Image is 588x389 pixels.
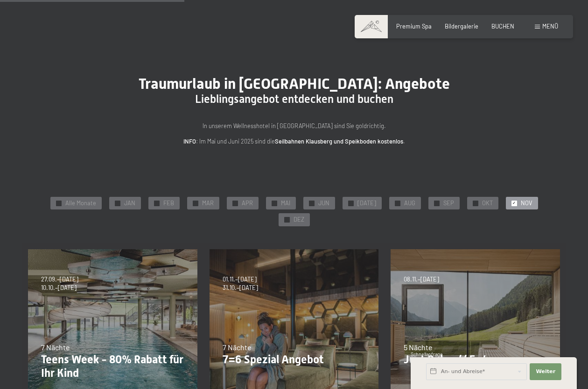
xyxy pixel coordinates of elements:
span: OKT [482,199,493,208]
span: MAR [202,199,214,208]
p: In unserem Wellnesshotel in [GEOGRAPHIC_DATA] sind Sie goldrichtig. [107,121,481,130]
span: 01.11.–[DATE] [223,275,258,284]
span: ✓ [349,201,352,206]
button: Weiter [530,363,561,380]
p: 7=6 Spezial Angebot [223,353,366,367]
span: 08.11.–[DATE] [404,275,439,284]
p: Just Relax // 5=4 [404,353,547,367]
span: ✓ [273,201,276,206]
span: 27.09.–[DATE] [41,275,78,284]
span: SEP [443,199,454,208]
span: JAN [124,199,135,208]
span: ✓ [285,217,288,223]
span: ✓ [155,201,158,206]
span: ✓ [310,201,313,206]
span: Alle Monate [65,199,96,208]
span: MAI [281,199,290,208]
span: JUN [318,199,329,208]
span: 31.10.–[DATE] [223,284,258,292]
span: ✓ [512,201,516,206]
span: Schnellanfrage [411,352,443,357]
span: FEB [163,199,174,208]
span: ✓ [396,201,399,206]
span: APR [242,199,253,208]
span: ✓ [435,201,438,206]
span: ✓ [116,201,119,206]
a: BUCHEN [491,22,514,30]
span: NOV [521,199,532,208]
a: Bildergalerie [445,22,478,30]
span: ✓ [233,201,237,206]
span: 5 Nächte [404,343,433,352]
span: Traumurlaub in [GEOGRAPHIC_DATA]: Angebote [139,75,450,93]
span: Weiter [536,368,555,375]
span: ✓ [194,201,197,206]
strong: Seilbahnen Klausberg und Speikboden kostenlos [275,137,403,145]
span: 7 Nächte [41,343,70,352]
span: ✓ [57,201,60,206]
span: 7 Nächte [223,343,252,352]
p: : Im Mai und Juni 2025 sind die . [107,137,481,146]
span: 10.10.–[DATE] [41,284,78,292]
a: Premium Spa [396,22,432,30]
span: Menü [542,22,558,30]
strong: INFO [183,137,196,145]
span: ✓ [474,201,477,206]
p: Teens Week - 80% Rabatt für Ihr Kind [41,353,184,380]
span: Lieblingsangebot entdecken und buchen [195,93,393,106]
span: DEZ [294,216,304,224]
span: [DATE] [357,199,376,208]
span: AUG [404,199,415,208]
